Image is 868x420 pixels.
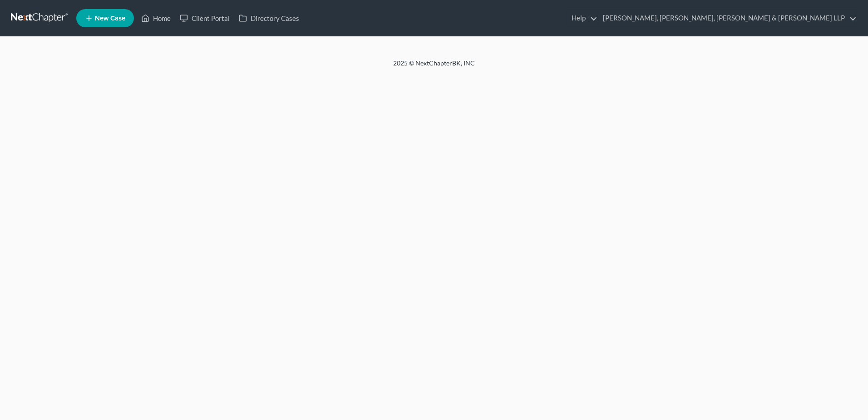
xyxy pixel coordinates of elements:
a: Home [137,10,175,26]
a: [PERSON_NAME], [PERSON_NAME], [PERSON_NAME] & [PERSON_NAME] LLP [598,10,857,26]
new-legal-case-button: New Case [76,9,134,27]
a: Directory Cases [234,10,304,26]
a: Client Portal [175,10,234,26]
a: Help [567,10,597,26]
div: 2025 © NextChapterBK, INC [175,59,693,75]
